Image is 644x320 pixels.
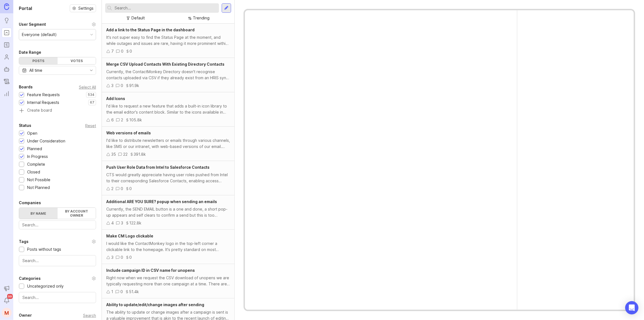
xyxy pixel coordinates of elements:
button: Announcements [2,283,12,293]
div: All time [29,67,42,73]
span: Merge CSV Upload Contacts With Existing Directory Contacts [106,62,224,66]
div: Tags [19,238,29,245]
div: Not Possible [27,177,50,183]
a: Push User Role Data from Intel to Salesforce ContactsCTS would greatly appreciate having user rol... [102,161,234,195]
div: Posts [19,57,58,64]
button: Settings [70,4,96,12]
div: Right now when we request the CSV download of unopens we are typically requesting more than one c... [106,275,230,287]
a: Merge CSV Upload Contacts With Existing Directory ContactsCurrently, the ContactMonkey Directory ... [102,58,234,92]
div: I would like the ContactMonkey logo in the top-left corner a clickable link to the homepage. It's... [106,240,230,253]
div: Posts without tags [27,246,61,252]
div: 0 [121,254,123,260]
label: By name [19,208,58,219]
div: Reset [85,124,96,127]
div: Closed [27,169,40,175]
div: Companies [19,199,41,206]
div: 51.4k [129,289,139,295]
div: Trending [193,15,210,21]
span: Make CM Logo clickable [106,234,153,238]
span: Push User Role Data from Intel to Salesforce Contacts [106,165,210,170]
div: Uncategorized only [27,283,64,289]
div: 391.8k [134,151,146,157]
a: Web versions of emailsI'd like to distribute newsletters or emails through various channels, like... [102,127,234,161]
button: Notifications [2,296,12,306]
h1: Portal [19,5,32,12]
a: Roadmaps [2,40,12,50]
input: Search... [22,258,92,264]
div: Date Range [19,49,41,56]
div: I'd like to request a new feature that adds a built-in icon library to the email editor's content... [106,103,230,115]
label: By account owner [58,208,96,219]
div: Categories [19,275,41,282]
a: Additional ARE YOU SURE? popup when sending an emailsCurrently, the SEND EMAIL button is a one an... [102,195,234,230]
div: 2 [111,186,113,192]
a: Users [2,52,12,62]
a: Autopilot [2,64,12,74]
div: 0 [130,48,132,54]
span: Additional ARE YOU SURE? popup when sending an emails [106,199,217,204]
div: Status [19,122,31,129]
div: Owner [19,312,32,319]
button: M [2,308,12,318]
div: 4 [111,220,114,226]
span: Web versions of emails [106,130,151,135]
div: Open Intercom Messenger [625,301,638,314]
div: Boards [19,84,33,90]
div: 105.8k [129,117,142,123]
a: Reporting [2,89,12,99]
div: Currently, the ContactMonkey Directory doesn't recognise contacts uploaded via CSV if they alread... [106,69,230,81]
div: 0 [120,289,123,295]
a: Ideas [2,16,12,25]
a: Changelog [2,76,12,86]
div: 3 [111,254,113,260]
a: Include campaign ID in CSV name for unopensRight now when we request the CSV download of unopens ... [102,264,234,298]
div: It's not super easy to find the Status Page at the moment, and while outages and issues are rare,... [106,34,230,47]
img: Canny Home [4,3,9,10]
div: Feature Requests [27,92,60,98]
div: Votes [58,57,96,64]
a: Create board [19,108,96,113]
div: Search [83,314,96,317]
div: 35 [111,151,116,157]
div: 7 [111,48,114,54]
p: 534 [88,93,94,97]
div: 1 [111,289,113,295]
p: 67 [90,100,94,105]
div: Complete [27,161,45,167]
input: Search... [22,222,93,228]
div: 0 [121,83,123,89]
div: Currently, the SEND EMAIL button is a one and done, a short pop-up appears and self clears to con... [106,206,230,218]
div: 91.9k [129,83,139,89]
div: 0 [121,186,123,192]
div: CTS would greatly appreciate having user roles pushed from Intel to their corresponding Salesforc... [106,172,230,184]
div: 0 [121,48,123,54]
svg: toggle icon [87,68,96,73]
div: 2 [121,117,123,123]
div: Under Consideration [27,138,65,144]
div: Select All [79,86,96,89]
div: Open [27,130,37,136]
span: Add a link to the Status Page in the dashboard [106,27,195,32]
span: Ability to update/edit/change images after sending [106,302,204,307]
a: Make CM Logo clickableI would like the ContactMonkey logo in the top-left corner a clickable link... [102,230,234,264]
div: 0 [129,186,132,192]
div: 6 [111,117,114,123]
div: 3 [121,220,123,226]
span: Include campaign ID in CSV name for unopens [106,268,195,273]
div: I'd like to distribute newsletters or emails through various channels, like SMS or our intranet, ... [106,137,230,150]
input: Search... [115,5,217,11]
span: 99 [7,294,13,299]
div: User Segment [19,21,46,28]
a: Portal [2,28,12,38]
div: Planned [27,146,42,152]
div: In Progress [27,153,48,160]
div: Not Planned [27,185,50,191]
div: 0 [129,254,132,260]
div: Internal Requests [27,99,59,106]
div: Everyone (default) [22,32,57,38]
div: 122.8k [129,220,141,226]
div: 22 [123,151,128,157]
span: Settings [78,6,94,11]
